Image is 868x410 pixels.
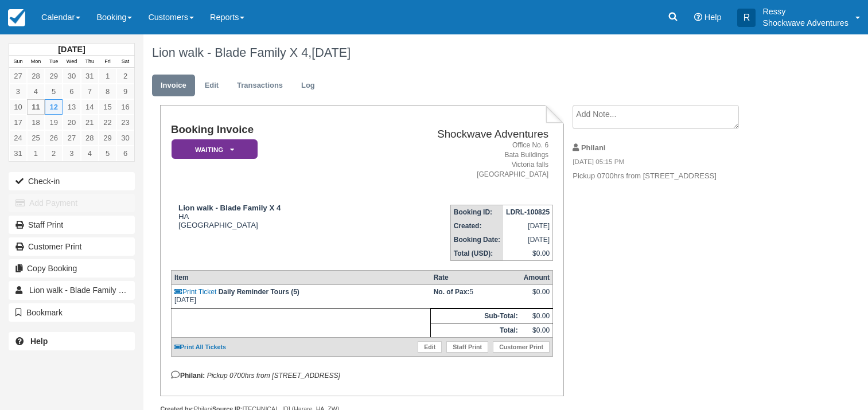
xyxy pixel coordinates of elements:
a: Waiting [171,139,254,160]
td: $0.00 [503,247,553,261]
div: HA [GEOGRAPHIC_DATA] [171,204,353,229]
address: Office No. 6 Bata Buildings Victoria falls [GEOGRAPHIC_DATA] [358,140,548,180]
td: [DATE] [503,233,553,247]
button: Add Payment [9,194,135,212]
th: Fri [99,56,116,68]
a: 28 [81,130,99,146]
td: [DATE] [171,285,430,309]
a: 22 [99,115,116,130]
a: 2 [116,68,134,84]
th: Amount [521,271,553,285]
a: 1 [99,68,116,84]
h1: Lion walk - Blade Family X 4, [152,46,786,60]
button: Check-in [9,172,135,190]
a: 4 [27,84,45,99]
strong: Daily Reminder Tours (5) [219,288,299,296]
a: 30 [116,130,134,146]
a: 25 [27,130,45,146]
a: 3 [9,84,27,99]
a: 27 [63,130,80,146]
th: Item [171,271,430,285]
a: 23 [116,115,134,130]
span: Lion walk - Blade Family X 5 [29,286,131,295]
button: Copy Booking [9,259,135,278]
th: Total: [431,323,521,338]
a: Edit [196,75,227,97]
th: Sun [9,56,27,68]
th: Wed [63,56,80,68]
h1: Booking Invoice [171,124,353,136]
a: 9 [116,84,134,99]
span: [DATE] [312,45,351,60]
td: 5 [431,285,521,309]
a: Transactions [228,75,291,97]
th: Created: [450,219,503,233]
td: [DATE] [503,219,553,233]
a: Staff Print [9,216,135,234]
a: Print All Tickets [174,343,226,350]
th: Booking Date: [450,233,503,247]
a: 2 [45,146,63,161]
th: Mon [27,56,45,68]
a: Customer Print [493,341,550,353]
img: checkfront-main-nav-mini-logo.png [8,9,25,26]
a: 31 [9,146,27,161]
th: Sub-Total: [431,309,521,323]
a: 17 [9,115,27,130]
th: Total (USD): [450,247,503,261]
a: 28 [27,68,45,84]
em: Waiting [172,139,258,159]
p: Ressy [762,6,848,17]
a: 26 [45,130,63,146]
a: 14 [81,99,99,115]
strong: [DATE] [58,45,85,54]
a: 1 [27,146,45,161]
b: Help [30,337,48,346]
a: 5 [45,84,63,99]
th: Sat [116,56,134,68]
div: R [737,9,756,27]
i: Help [694,13,702,21]
th: Booking ID: [450,205,503,220]
a: 31 [81,68,99,84]
td: $0.00 [521,309,553,323]
strong: No. of Pax [434,288,470,296]
a: 7 [81,84,99,99]
strong: LDRL-100825 [506,208,550,216]
th: Rate [431,271,521,285]
th: Tue [45,56,63,68]
a: 21 [81,115,99,130]
a: Print Ticket [174,288,216,296]
a: 6 [63,84,80,99]
a: 30 [63,68,80,84]
p: Shockwave Adventures [762,17,848,29]
button: Bookmark [9,303,135,322]
a: 27 [9,68,27,84]
a: 3 [63,146,80,161]
a: 29 [45,68,63,84]
a: 16 [116,99,134,115]
a: 8 [99,84,116,99]
div: $0.00 [524,288,550,305]
em: [DATE] 05:15 PM [573,157,766,170]
a: Staff Print [446,341,488,353]
h2: Shockwave Adventures [358,128,548,140]
a: 29 [99,130,116,146]
strong: Philani: [171,372,205,380]
a: 20 [63,115,80,130]
a: Help [9,332,135,350]
a: 5 [99,146,116,161]
a: 24 [9,130,27,146]
a: 18 [27,115,45,130]
a: 12 [45,99,63,115]
th: Thu [81,56,99,68]
a: Log [293,75,324,97]
a: 6 [116,146,134,161]
strong: Philani [581,143,605,152]
a: Customer Print [9,237,135,256]
em: Pickup 0700hrs from [STREET_ADDRESS] [207,372,340,380]
a: Lion walk - Blade Family X 5 1 [9,281,135,299]
a: 19 [45,115,63,130]
a: Invoice [152,75,195,97]
a: 13 [63,99,80,115]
